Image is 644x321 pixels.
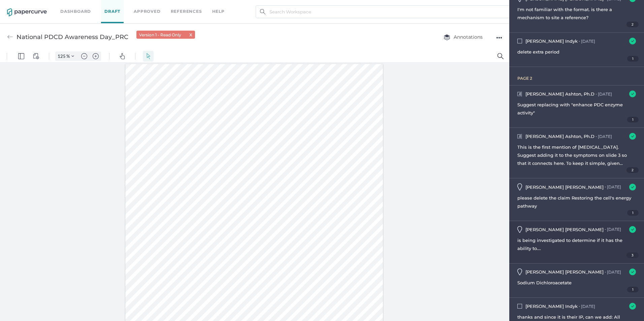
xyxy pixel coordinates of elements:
span: [PERSON_NAME] [PERSON_NAME] [525,269,604,275]
img: default-pan.svg [119,3,125,9]
img: icn-comment-resolved.2fc811b3.svg [629,133,636,140]
img: rectangle-comments.a81c3ef6.svg [517,304,522,309]
span: 2 [626,22,639,27]
img: highlight-comments.5903fe12.svg [517,92,522,97]
div: ● [579,306,580,307]
span: 2 [626,167,639,173]
div: ●●● [496,33,502,42]
div: [DATE] [607,270,621,275]
a: Dashboard [60,8,91,15]
div: ● [605,271,606,273]
input: Set zoom [56,3,66,9]
div: x [189,32,192,38]
span: 1 [627,210,639,216]
img: highlight-comments.5903fe12.svg [517,134,522,139]
button: Annotations [437,31,489,43]
span: please delete the claim Restoring the cell's energy pathway [517,195,631,209]
img: icn-comment-resolved.2fc811b3.svg [629,91,636,97]
img: icn-comment-resolved.2fc811b3.svg [629,269,636,275]
button: Pan [117,1,128,11]
a: References [171,8,202,15]
img: rectangle-comments.a81c3ef6.svg [517,39,522,43]
span: delete extra period [517,49,559,55]
img: pindrop-comments.0907555c.svg [517,269,522,275]
div: Version 1 - Read Only [136,31,195,39]
div: [DATE] [607,184,621,189]
img: default-viewcontrols.svg [33,3,39,9]
span: 1 [627,287,639,292]
div: ● [605,186,606,188]
div: [DATE] [581,39,595,44]
button: Zoom out [79,1,90,11]
img: default-minus.svg [81,3,87,9]
button: View Controls [31,1,41,11]
div: ● [579,40,580,42]
div: National PDCD Awareness Day_PRC [17,31,128,43]
span: [PERSON_NAME] Indyk [525,304,578,309]
span: Sodium Dichloroacetate [517,280,572,285]
img: papercurve-logo-colour.7244d18c.svg [7,8,47,16]
a: Approved [134,8,160,15]
span: [PERSON_NAME] Ashton, Ph.D [525,91,594,97]
input: Search Workspace [256,5,511,18]
img: chevron.svg [71,5,74,7]
div: help [212,8,225,15]
span: is being investigated to determine if it has the ability to.... [517,238,622,251]
img: icn-comment-resolved.2fc811b3.svg [629,184,636,190]
div: [DATE] [598,134,612,139]
img: pindrop-comments.0907555c.svg [517,183,522,190]
span: Annotations [444,34,483,40]
img: icn-comment-resolved.2fc811b3.svg [629,38,636,44]
button: Zoom in [90,1,101,11]
span: 1 [627,117,639,122]
img: default-select.svg [145,3,151,9]
button: Zoom Controls [67,1,78,11]
img: default-magnifying-glass.svg [497,3,504,9]
div: [DATE] [598,92,612,97]
div: [DATE] [581,304,595,309]
div: [DATE] [607,227,621,232]
span: 1 [627,56,639,62]
button: Search [495,1,506,11]
span: [PERSON_NAME] [PERSON_NAME] [525,227,604,232]
img: default-plus.svg [93,3,99,9]
span: I'm not familiar with the format. is there a mechanism to site a reference? [517,7,612,20]
span: [PERSON_NAME] Ashton, Ph.D [525,134,594,139]
div: ● [605,228,606,230]
div: ● [596,136,597,137]
img: icn-comment-resolved.2fc811b3.svg [629,226,636,233]
span: 3 [626,252,639,258]
div: ● [596,93,597,95]
button: Select [143,1,154,11]
img: default-leftsidepanel.svg [18,3,24,9]
img: back-arrow-grey.72011ae3.svg [7,34,13,40]
img: icn-comment-resolved.2fc811b3.svg [629,303,636,310]
div: page 2 [517,76,644,81]
span: [PERSON_NAME] [PERSON_NAME] [525,184,604,190]
span: This is the first mention of [MEDICAL_DATA]. Suggest adding it to the symptoms on slide 3 so that... [517,144,627,182]
img: search.bf03fe8b.svg [260,9,265,14]
span: % [66,3,70,9]
span: Suggest replacing with "enhance PDC enzyme activity" [517,102,623,115]
span: [PERSON_NAME] Indyk [525,38,578,44]
button: Panel [16,1,27,11]
img: annotation-layers.cc6d0e6b.svg [444,34,450,40]
img: pindrop-comments.0907555c.svg [517,226,522,233]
